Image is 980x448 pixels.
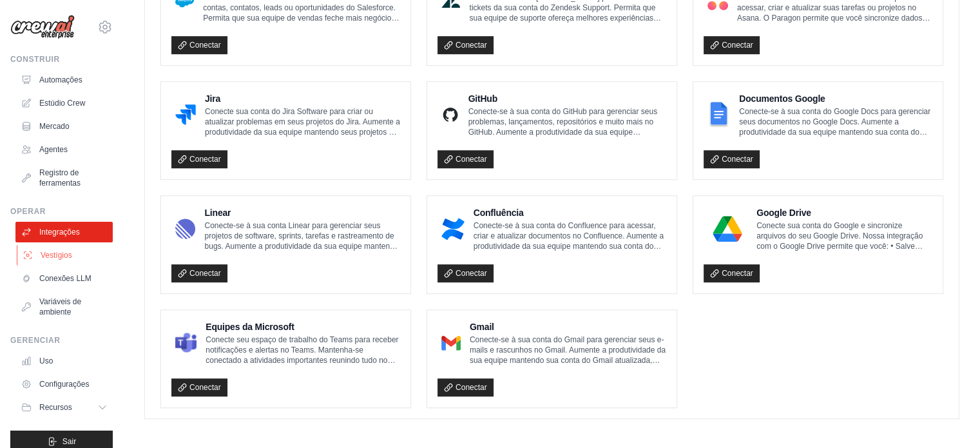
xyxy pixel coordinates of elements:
[39,75,82,84] font: Automações
[474,221,664,302] font: Conecte-se à sua conta do Confluence para acessar, criar e atualizar documentos no Confluence. Au...
[470,322,494,332] font: Gmail
[470,335,666,427] font: Conecte-se à sua conta do Gmail para gerenciar seus e-mails e rascunhos no Gmail. Aumente a produ...
[722,155,753,164] font: Conectar
[15,162,113,193] a: Registro de ferramentas
[175,102,196,128] img: Logotipo do Jira
[456,383,487,392] font: Conectar
[39,122,70,131] font: Mercado
[15,397,113,418] button: Recursos
[916,386,980,448] iframe: Chat Widget
[468,93,497,104] font: GitHub
[15,70,113,90] a: Automações
[189,269,221,278] font: Conectar
[456,41,487,50] font: Conectar
[39,356,53,365] font: Uso
[175,216,195,242] img: Logotipo Linear
[39,145,68,154] font: Agentes
[10,55,60,64] font: Construir
[756,221,923,271] font: Conecte sua conta do Google e sincronize arquivos do seu Google Drive. Nossa integração com o Goo...
[15,291,113,322] a: Variáveis de ambiente
[441,330,461,356] img: Logotipo do Gmail
[15,93,113,113] a: Estúdio Crew
[722,269,753,278] font: Conectar
[10,207,46,216] font: Operar
[441,216,465,242] img: Logotipo do Confluence
[189,383,221,392] font: Conectar
[39,228,80,237] font: Integrações
[15,374,113,394] a: Configurações
[474,208,524,218] font: Confluência
[17,245,114,266] a: Vestígios
[39,297,81,317] font: Variáveis de ambiente
[39,403,72,412] font: Recursos
[206,322,294,332] font: Equipes da Microsoft
[722,41,753,50] font: Conectar
[916,386,980,448] div: Widget de chat
[206,335,398,427] font: Conecte seu espaço de trabalho do Teams para receber notificações e alertas no Teams. Mantenha-se...
[739,93,825,104] font: Documentos Google
[204,208,231,218] font: Linear
[756,208,811,218] font: Google Drive
[62,437,76,446] font: Sair
[189,155,221,164] font: Conectar
[39,380,89,389] font: Configurações
[10,15,75,39] img: Logotipo
[15,222,113,242] a: Integrações
[10,336,60,345] font: Gerenciar
[204,221,398,313] font: Conecte-se à sua conta Linear para gerenciar seus projetos de software, sprints, tarefas e rastre...
[456,269,487,278] font: Conectar
[707,216,747,242] img: Logotipo do Google Drive
[205,107,400,199] font: Conecte sua conta do Jira Software para criar ou atualizar problemas em seus projetos do Jira. Au...
[15,139,113,160] a: Agentes
[39,99,85,108] font: Estúdio Crew
[15,116,113,137] a: Mercado
[189,41,221,50] font: Conectar
[15,351,113,371] a: Uso
[441,102,459,128] img: Logotipo do GitHub
[205,93,220,104] font: Jira
[456,155,487,164] font: Conectar
[175,330,197,356] img: Logotipo do Microsoft Teams
[15,268,113,289] a: Conexões LLM
[39,168,81,188] font: Registro de ferramentas
[41,251,72,260] font: Vestígios
[707,102,730,128] img: Logotipo do Google Docs
[468,107,665,219] font: Conecte-se à sua conta do GitHub para gerenciar seus problemas, lançamentos, repositórios e muito...
[39,274,91,283] font: Conexões LLM
[739,107,931,188] font: Conecte-se à sua conta do Google Docs para gerenciar seus documentos no Google Docs. Aumente a pr...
